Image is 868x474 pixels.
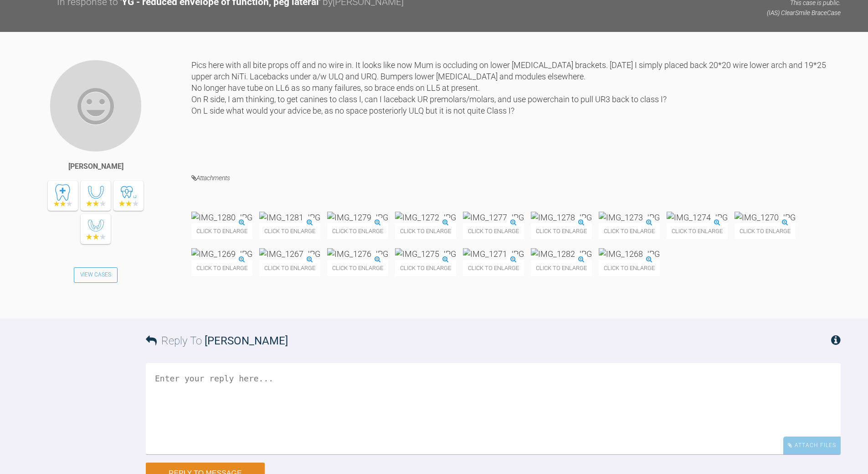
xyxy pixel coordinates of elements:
[327,223,388,239] span: Click to enlarge
[146,332,288,349] h3: Reply To
[49,59,142,152] img: Sarah Gatley
[463,212,524,223] img: IMG_1277.JPG
[531,248,592,260] img: IMG_1282.JPG
[463,248,524,260] img: IMG_1271.JPG
[531,260,592,276] span: Click to enlarge
[191,212,252,223] img: IMG_1280.JPG
[599,223,660,239] span: Click to enlarge
[531,223,592,239] span: Click to enlarge
[395,260,456,276] span: Click to enlarge
[68,161,123,172] div: [PERSON_NAME]
[599,260,660,276] span: Click to enlarge
[191,248,252,260] img: IMG_1269.JPG
[395,248,456,260] img: IMG_1275.JPG
[395,212,456,223] img: IMG_1272.JPG
[259,260,320,276] span: Click to enlarge
[783,437,841,454] div: Attach Files
[667,223,728,239] span: Click to enlarge
[395,223,456,239] span: Click to enlarge
[327,248,388,260] img: IMG_1276.JPG
[327,260,388,276] span: Click to enlarge
[191,260,252,276] span: Click to enlarge
[205,334,288,347] span: [PERSON_NAME]
[259,212,320,223] img: IMG_1281.JPG
[327,212,388,223] img: IMG_1279.JPG
[734,223,796,239] span: Click to enlarge
[191,172,841,184] h4: Attachments
[191,223,252,239] span: Click to enlarge
[667,212,728,223] img: IMG_1274.JPG
[74,267,118,283] a: View Cases
[259,248,320,260] img: IMG_1267.JPG
[734,212,796,223] img: IMG_1270.JPG
[599,212,660,223] img: IMG_1273.JPG
[531,212,592,223] img: IMG_1278.JPG
[259,223,320,239] span: Click to enlarge
[463,260,524,276] span: Click to enlarge
[599,248,660,260] img: IMG_1268.JPG
[767,8,841,18] p: (IAS) ClearSmile Brace Case
[463,223,524,239] span: Click to enlarge
[191,59,841,159] div: Pics here with all bite props off and no wire in. It looks like now Mum is occluding on lower [ME...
